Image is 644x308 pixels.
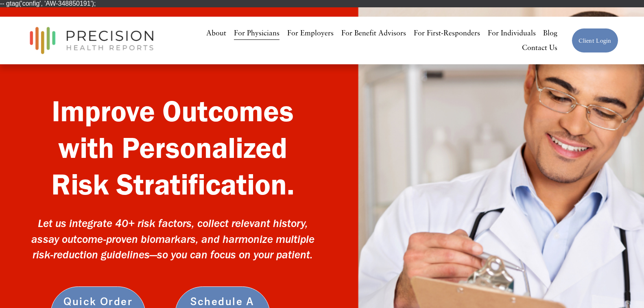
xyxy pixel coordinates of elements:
[522,40,557,55] a: Contact Us
[287,26,334,41] a: For Employers
[206,26,226,41] a: About
[543,26,557,41] a: Blog
[341,26,406,41] a: For Benefit Advisors
[414,26,480,41] a: For First-Responders
[572,28,618,53] a: Client Login
[26,23,157,58] img: Precision Health Reports
[234,26,279,41] a: For Physicians
[488,26,536,41] a: For Individuals
[51,93,301,202] strong: Improve Outcomes with Personalized Risk Stratification.
[31,217,317,261] em: Let us integrate 40+ risk factors, collect relevant history, assay outcome-proven biomarkars, and...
